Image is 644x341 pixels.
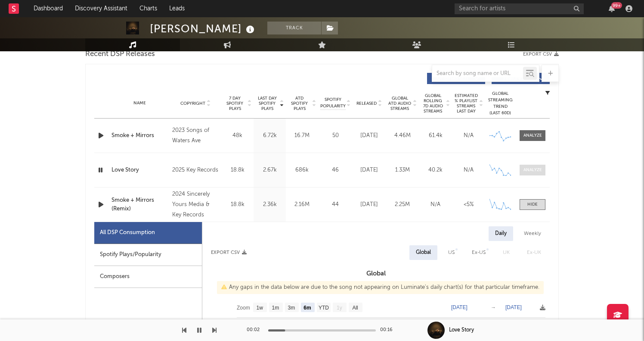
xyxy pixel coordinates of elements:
[111,166,168,175] a: Love Story
[388,166,417,175] div: 1.33M
[288,96,311,111] span: ATD Spotify Plays
[288,200,316,209] div: 2.16M
[257,305,263,311] text: 1w
[211,250,247,255] button: Export CSV
[517,226,548,241] div: Weekly
[180,101,205,106] span: Copyright
[388,200,417,209] div: 2.25M
[454,93,478,114] span: Estimated % Playlist Streams Last Day
[272,305,279,311] text: 1m
[448,247,455,258] div: US
[432,70,523,77] input: Search by song name or URL
[355,131,384,140] div: [DATE]
[455,3,584,14] input: Search for artists
[356,101,377,106] span: Released
[223,200,251,209] div: 18.8k
[380,325,397,335] div: 00:16
[491,304,496,310] text: →
[451,304,468,310] text: [DATE]
[320,166,350,175] div: 46
[202,269,550,279] h3: Global
[355,200,384,209] div: [DATE]
[472,247,486,258] div: Ex-US
[237,305,250,311] text: Zoom
[303,305,311,311] text: 6m
[319,305,329,311] text: YTD
[388,96,412,111] span: Global ATD Audio Streams
[288,131,316,140] div: 16.7M
[100,228,155,238] div: All DSP Consumption
[416,247,431,258] div: Global
[523,52,559,57] button: Export CSV
[111,100,168,106] div: Name
[267,22,321,34] button: Track
[94,244,202,266] div: Spotify Plays/Popularity
[223,166,251,175] div: 18.8k
[223,131,251,140] div: 48k
[320,97,346,109] span: Spotify Popularity
[421,166,450,175] div: 40.2k
[172,189,219,220] div: 2024 Sincerely Yours Media & Key Records
[217,281,544,294] div: Any gaps in the data below are due to the song not appearing on Luminate's daily chart(s) for tha...
[94,266,202,288] div: Composers
[172,125,219,146] div: 2023 Songs of Waters Ave
[421,131,450,140] div: 61.4k
[256,131,284,140] div: 6.72k
[150,22,257,36] div: [PERSON_NAME]
[611,2,622,9] div: 99 +
[489,226,513,241] div: Daily
[320,131,350,140] div: 50
[172,165,219,175] div: 2025 Key Records
[111,131,168,140] a: Smoke + Mirrors
[505,304,522,310] text: [DATE]
[454,200,483,209] div: <5%
[288,166,316,175] div: 686k
[256,166,284,175] div: 2.67k
[288,305,295,311] text: 3m
[256,96,279,111] span: Last Day Spotify Plays
[454,131,483,140] div: N/A
[449,326,474,334] div: Love Story
[355,166,384,175] div: [DATE]
[421,200,450,209] div: N/A
[85,49,155,59] span: Recent DSP Releases
[421,93,445,114] span: Global Rolling 7D Audio Streams
[609,5,615,12] button: 99+
[256,200,284,209] div: 2.36k
[337,305,342,311] text: 1y
[487,91,513,116] div: Global Streaming Trend (Last 60D)
[94,222,202,244] div: All DSP Consumption
[223,96,246,111] span: 7 Day Spotify Plays
[454,166,483,175] div: N/A
[111,196,168,213] a: Smoke + Mirrors (Remix)
[352,305,358,311] text: All
[247,325,264,335] div: 00:02
[388,131,417,140] div: 4.46M
[320,200,350,209] div: 44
